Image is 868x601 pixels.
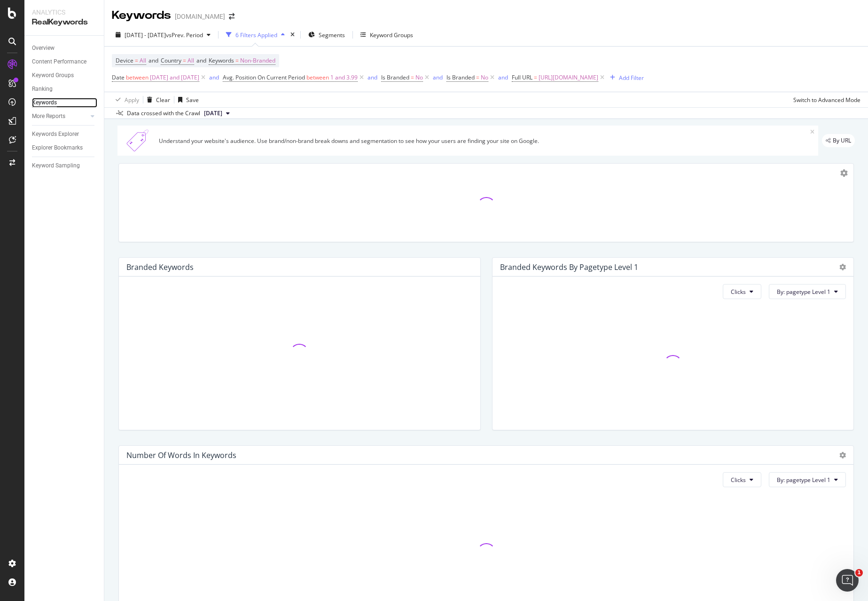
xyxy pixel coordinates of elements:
[289,30,297,40] div: times
[121,129,155,152] img: Xn5yXbTLC6GvtKIoinKAiP4Hm0QJ922KvQwAAAAASUVORK5CYII=
[368,73,377,82] button: and
[32,8,96,17] div: Analytics
[539,71,598,84] span: [URL][DOMAIN_NAME]
[222,27,289,42] button: 6 Filters Applied
[209,73,219,82] button: and
[32,129,97,139] a: Keywords Explorer
[235,56,239,64] span: =
[498,73,508,81] div: and
[32,84,97,94] a: Ranking
[32,161,97,171] a: Keyword Sampling
[112,92,139,107] button: Apply
[126,73,149,81] span: between
[125,96,139,104] div: Apply
[411,73,414,81] span: =
[415,71,423,84] span: No
[32,71,97,80] a: Keyword Groups
[112,27,214,42] button: [DATE] - [DATE]vsPrev. Period
[143,92,170,107] button: Clear
[116,56,133,64] span: Device
[32,98,97,108] a: Keywords
[32,161,80,171] div: Keyword Sampling
[183,56,186,64] span: =
[174,92,199,107] button: Save
[156,96,170,104] div: Clear
[209,73,219,81] div: and
[32,129,79,139] div: Keywords Explorer
[112,73,125,81] span: Date
[32,17,96,28] div: RealKeywords
[433,73,443,82] button: and
[777,288,830,296] span: By: pagetype Level 1
[32,43,97,53] a: Overview
[140,54,146,67] span: All
[330,71,358,84] span: 1 and 3.99
[32,98,57,108] div: Keywords
[481,71,488,84] span: No
[777,476,830,484] span: By: pagetype Level 1
[370,31,413,39] div: Keyword Groups
[188,54,194,67] span: All
[305,27,349,42] button: Segments
[836,569,859,592] iframe: Intercom live chat
[126,451,236,460] div: Number Of Words In Keywords
[112,8,171,24] div: Keywords
[723,472,761,487] button: Clicks
[196,56,206,64] span: and
[822,134,855,147] div: legacy label
[368,73,377,81] div: and
[150,71,199,84] span: [DATE] and [DATE]
[498,73,508,82] button: and
[769,472,846,487] button: By: pagetype Level 1
[149,56,158,64] span: and
[446,73,475,81] span: Is Branded
[731,288,746,296] span: Clicks
[32,57,86,67] div: Content Performance
[229,13,235,20] div: arrow-right-arrow-left
[175,12,225,21] div: [DOMAIN_NAME]
[357,27,417,42] button: Keyword Groups
[223,73,305,81] span: Avg. Position On Current Period
[159,137,810,145] div: Understand your website's audience. Use brand/non-brand break downs and segmentation to see how y...
[32,111,65,121] div: More Reports
[476,73,479,81] span: =
[32,57,97,67] a: Content Performance
[32,84,53,94] div: Ranking
[793,96,860,104] div: Switch to Advanced Mode
[32,143,83,153] div: Explorer Bookmarks
[731,476,746,484] span: Clicks
[161,56,181,64] span: Country
[833,138,851,143] span: By URL
[32,43,55,53] div: Overview
[209,56,234,64] span: Keywords
[500,262,638,272] div: Branded Keywords By pagetype Level 1
[32,111,88,121] a: More Reports
[240,54,275,67] span: Non-Branded
[769,284,846,299] button: By: pagetype Level 1
[166,31,203,39] span: vs Prev. Period
[433,73,443,81] div: and
[606,72,644,83] button: Add Filter
[204,109,222,118] span: 2025 Sep. 23rd
[319,31,345,39] span: Segments
[235,31,277,39] div: 6 Filters Applied
[126,262,194,272] div: Branded Keywords
[512,73,532,81] span: Full URL
[855,569,863,577] span: 1
[32,143,97,153] a: Explorer Bookmarks
[32,71,74,80] div: Keyword Groups
[534,73,537,81] span: =
[127,109,200,118] div: Data crossed with the Crawl
[790,92,860,107] button: Switch to Advanced Mode
[135,56,138,64] span: =
[306,73,329,81] span: between
[723,284,761,299] button: Clicks
[125,31,166,39] span: [DATE] - [DATE]
[619,74,644,82] div: Add Filter
[381,73,409,81] span: Is Branded
[200,108,234,119] button: [DATE]
[186,96,199,104] div: Save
